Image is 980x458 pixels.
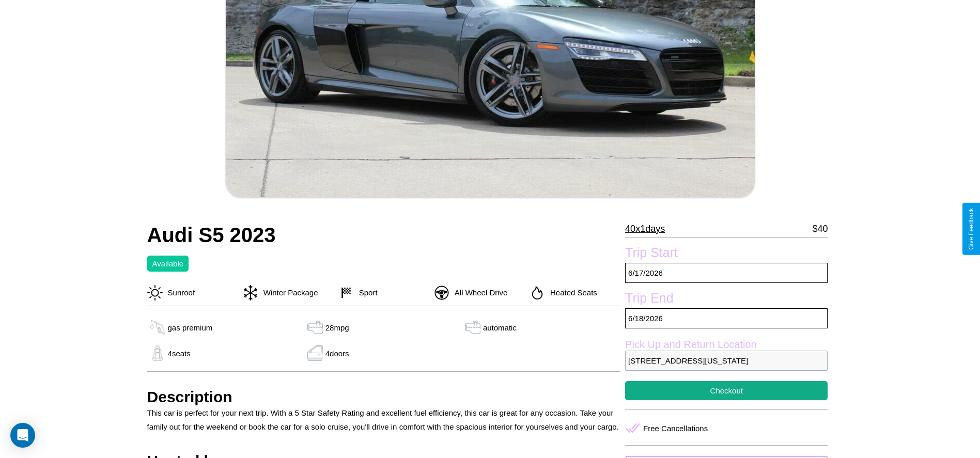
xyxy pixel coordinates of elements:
[168,321,213,335] p: gas premium
[449,286,508,299] p: All Wheel Drive
[625,245,828,263] label: Trip Start
[10,423,35,448] div: Open Intercom Messenger
[483,321,517,335] p: automatic
[968,208,975,250] div: Give Feedback
[643,421,708,435] p: Free Cancellations
[625,381,828,400] button: Checkout
[625,351,828,371] p: [STREET_ADDRESS][US_STATE]
[354,286,378,299] p: Sport
[147,388,620,406] h3: Description
[168,346,191,360] p: 4 seats
[147,224,620,247] h2: Audi S5 2023
[147,406,620,434] p: This car is perfect for your next trip. With a 5 Star Safety Rating and excellent fuel efficiency...
[625,308,828,328] p: 6 / 18 / 2026
[325,346,349,360] p: 4 doors
[163,286,195,299] p: Sunroof
[147,345,168,361] img: gas
[625,220,665,237] p: 40 x 1 days
[545,286,597,299] p: Heated Seats
[152,257,184,271] p: Available
[462,320,483,335] img: gas
[305,320,325,335] img: gas
[625,291,828,308] label: Trip End
[258,286,318,299] p: Winter Package
[325,321,349,335] p: 28 mpg
[625,263,828,283] p: 6 / 17 / 2026
[625,339,828,351] label: Pick Up and Return Location
[305,345,325,361] img: gas
[812,220,828,237] p: $ 40
[147,320,168,335] img: gas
